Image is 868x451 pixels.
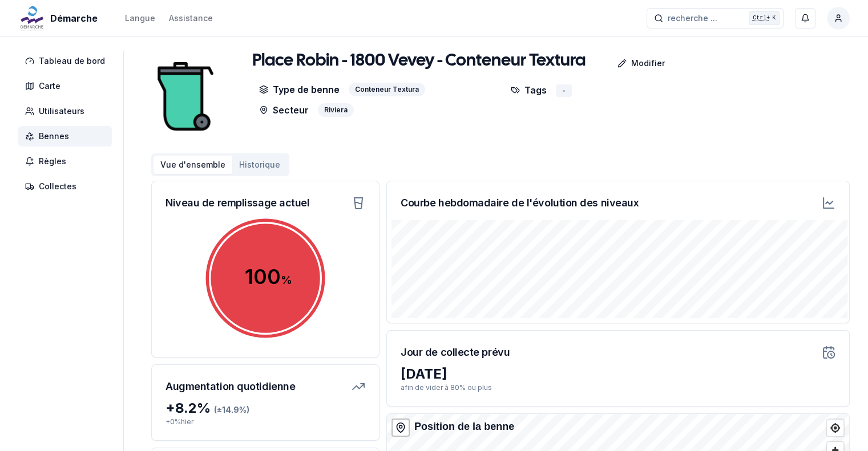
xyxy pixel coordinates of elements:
span: Règles [39,156,66,167]
button: Historique [232,156,287,174]
a: Collectes [18,176,116,197]
a: Utilisateurs [18,101,116,121]
button: Vue d'ensemble [154,156,232,174]
h3: Niveau de remplissage actuel [165,195,309,211]
p: Tags [511,83,547,97]
span: Démarche [50,11,98,25]
span: Bennes [39,131,69,142]
h3: Jour de collecte prévu [401,344,510,360]
img: Démarche Logo [18,5,46,32]
a: Bennes [18,126,116,147]
button: Langue [125,11,155,25]
button: recherche ...Ctrl+K [647,8,784,29]
p: Secteur [259,103,309,117]
div: - [556,84,572,97]
a: Démarche [18,11,102,25]
button: Find my location [827,420,843,436]
h3: Augmentation quotidienne [165,379,295,395]
span: recherche ... [668,13,717,24]
a: Carte [18,76,116,96]
h3: Courbe hebdomadaire de l'évolution des niveaux [401,195,639,211]
span: (± 14.9 %) [214,405,249,415]
a: Tableau de bord [18,51,116,71]
div: Riviera [318,103,354,117]
a: Modifier [586,52,674,75]
div: Langue [125,13,155,24]
span: Utilisateurs [39,105,84,117]
img: bin Image [151,51,220,142]
div: + 8.2 % [165,399,365,417]
p: afin de vider à 80% ou plus [401,383,835,392]
p: Type de benne [259,83,340,96]
span: Carte [39,80,60,92]
span: Collectes [39,181,76,192]
a: Règles [18,151,116,172]
p: + 0 % hier [165,417,365,426]
span: Tableau de bord [39,55,105,67]
div: [DATE] [401,365,835,383]
h1: Place Robin - 1800 Vevey - Conteneur Textura [252,51,586,71]
div: Position de la benne [414,419,514,434]
div: Conteneur Textura [349,83,425,96]
a: Assistance [169,11,213,25]
p: Modifier [631,58,665,69]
